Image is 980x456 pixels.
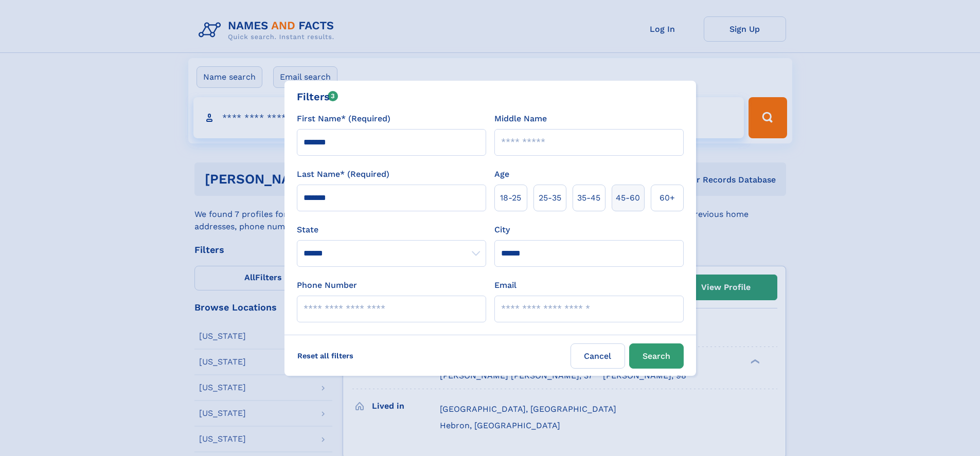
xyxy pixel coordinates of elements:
[297,168,389,180] label: Last Name* (Required)
[571,343,625,369] label: Cancel
[297,224,486,236] label: State
[577,192,600,204] span: 35‑45
[494,279,516,291] label: Email
[539,192,561,204] span: 25‑35
[494,113,547,125] label: Middle Name
[500,192,521,204] span: 18‑25
[616,192,640,204] span: 45‑60
[297,89,338,104] div: Filters
[494,168,509,180] label: Age
[494,224,510,236] label: City
[629,343,684,369] button: Search
[291,343,360,368] label: Reset all filters
[297,279,357,291] label: Phone Number
[297,113,390,125] label: First Name* (Required)
[660,192,675,204] span: 60+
